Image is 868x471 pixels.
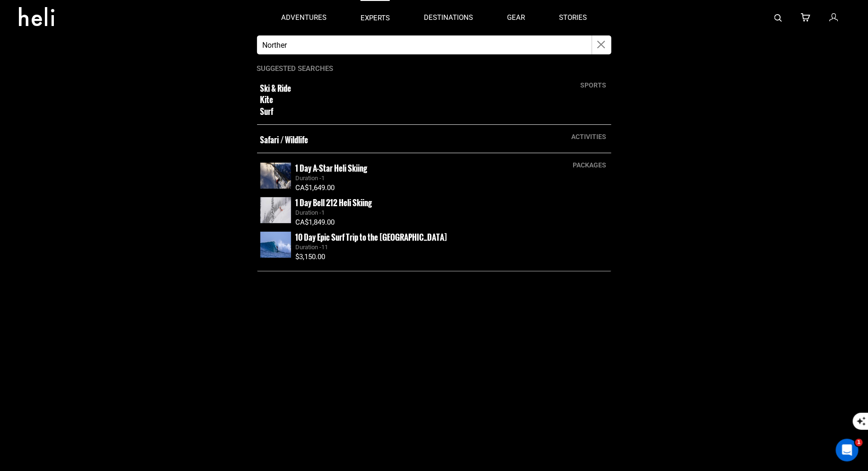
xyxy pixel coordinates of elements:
small: Kite [260,94,539,105]
span: CA$1,849.00 [296,218,335,227]
small: Ski & Ride [260,83,539,94]
span: CA$1,649.00 [296,183,335,192]
p: adventures [281,13,327,23]
span: $3,150.00 [296,253,326,261]
div: packages [568,160,611,170]
span: 1 [322,174,325,182]
span: 1 [322,209,325,216]
small: 1 Day A-Star Heli Skiing [296,162,368,174]
div: Duration - [296,174,608,183]
div: Duration - [296,243,608,252]
small: 1 Day Bell 212 Heli Skiing [296,197,372,209]
img: search-bar-icon.svg [774,14,782,22]
div: sports [576,80,611,90]
img: images [260,163,291,189]
small: Safari / Wildlife [260,134,539,146]
p: experts [361,13,390,23]
p: Suggested Searches [257,64,611,74]
div: activities [567,132,611,141]
div: Duration - [296,209,608,218]
small: 10 Day Epic Surf Trip to the [GEOGRAPHIC_DATA] [296,231,447,243]
img: images [260,232,291,258]
input: Search by Sport, Trip or Operator [257,35,592,54]
img: images [260,197,291,223]
span: 11 [322,244,328,251]
small: Surf [260,106,539,117]
iframe: Intercom live chat [836,439,859,462]
p: destinations [424,13,473,23]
